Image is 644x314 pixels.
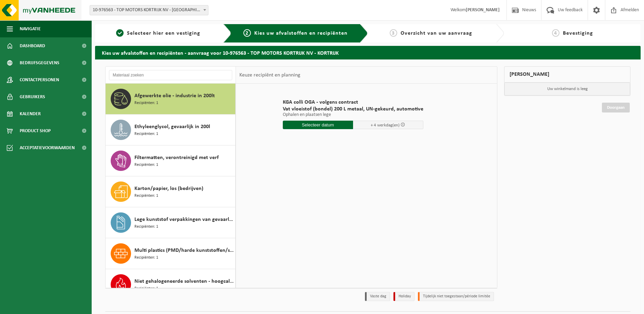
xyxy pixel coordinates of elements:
span: Kies uw afvalstoffen en recipiënten [254,31,348,36]
span: Navigatie [20,20,41,37]
span: Bedrijfsgegevens [20,54,59,71]
span: 3 [390,29,397,37]
span: Multi plastics (PMD/harde kunststoffen/spanbanden/EPS/folie naturel/folie gemengd) [134,246,234,255]
strong: [PERSON_NAME] [466,7,500,13]
a: 1Selecteer hier een vestiging [98,29,218,37]
span: Niet gehalogeneerde solventen - hoogcalorisch in 200lt-vat [134,277,234,285]
div: [PERSON_NAME] [504,66,630,83]
span: Karton/papier, los (bedrijven) [134,185,203,193]
span: Ethyleenglycol, gevaarlijk in 200l [134,123,210,131]
span: 10-976563 - TOP MOTORS KORTRIJK NV - KORTRIJK [90,5,208,15]
button: Niet gehalogeneerde solventen - hoogcalorisch in 200lt-vat Recipiënten: 1 [106,269,236,300]
span: 10-976563 - TOP MOTORS KORTRIJK NV - KORTRIJK [90,5,208,15]
li: Holiday [393,292,415,301]
button: Afgewerkte olie - industrie in 200lt Recipiënten: 1 [106,84,236,115]
span: Dashboard [20,37,45,54]
span: Bevestiging [563,31,593,36]
span: Vat vloeistof (bondel) 200 L metaal, UN-gekeurd, automotive [283,106,423,112]
input: Selecteer datum [283,121,353,129]
span: Recipiënten: 1 [134,193,158,199]
button: Lege kunststof verpakkingen van gevaarlijke stoffen Recipiënten: 1 [106,207,236,238]
span: KGA colli OGA - volgens contract [283,99,423,106]
span: Recipiënten: 1 [134,224,158,230]
button: Multi plastics (PMD/harde kunststoffen/spanbanden/EPS/folie naturel/folie gemengd) Recipiënten: 1 [106,238,236,269]
input: Materiaal zoeken [109,70,232,80]
p: Uw winkelmand is leeg [504,83,630,95]
span: Filtermatten, verontreinigd met verf [134,154,219,162]
span: Selecteer hier een vestiging [127,31,200,36]
span: Recipiënten: 1 [134,285,158,292]
a: Doorgaan [602,103,630,112]
span: Gebruikers [20,88,45,105]
span: Overzicht van uw aanvraag [401,31,472,36]
span: Product Shop [20,122,51,139]
span: Recipiënten: 1 [134,100,158,106]
button: Filtermatten, verontreinigd met verf Recipiënten: 1 [106,145,236,176]
button: Ethyleenglycol, gevaarlijk in 200l Recipiënten: 1 [106,115,236,145]
span: 2 [243,29,251,37]
span: Acceptatievoorwaarden [20,139,75,156]
li: Vaste dag [365,292,390,301]
h2: Kies uw afvalstoffen en recipiënten - aanvraag voor 10-976563 - TOP MOTORS KORTRIJK NV - KORTRIJK [95,46,641,59]
span: 4 [552,29,559,37]
span: 1 [116,29,124,37]
p: Ophalen en plaatsen lege [283,112,423,117]
span: Recipiënten: 1 [134,255,158,261]
span: Afgewerkte olie - industrie in 200lt [134,92,215,100]
button: Karton/papier, los (bedrijven) Recipiënten: 1 [106,176,236,207]
span: Lege kunststof verpakkingen van gevaarlijke stoffen [134,215,234,224]
span: Recipiënten: 1 [134,162,158,168]
span: + 4 werkdag(en) [371,123,400,127]
span: Recipiënten: 1 [134,131,158,137]
li: Tijdelijk niet toegestaan/période limitée [418,292,494,301]
span: Kalender [20,105,41,122]
span: Contactpersonen [20,71,59,88]
div: Keuze recipiënt en planning [236,67,304,84]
